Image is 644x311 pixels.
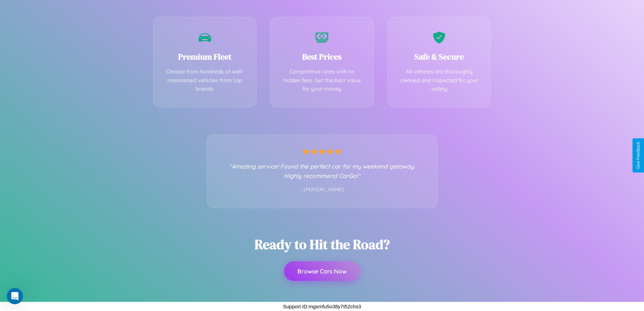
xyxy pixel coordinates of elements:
[221,161,424,180] p: "Amazing service! Found the perfect car for my weekend getaway. Highly recommend CarGo!"
[284,261,360,281] button: Browse Cars Now
[281,67,363,93] p: Competitive rates with no hidden fees. Get the best value for your money
[255,235,390,253] h2: Ready to Hit the Road?
[221,185,424,194] p: - [PERSON_NAME]
[164,51,246,62] h3: Premium Fleet
[398,51,481,62] h3: Safe & Secure
[281,51,363,62] h3: Best Prices
[283,302,361,311] p: Support ID: mgsmfu5o38y7t52chs3
[398,67,481,93] p: All vehicles are thoroughly cleaned and inspected for your safety
[164,67,246,93] p: Choose from hundreds of well-maintained vehicles from top brands
[636,142,641,169] div: Give Feedback
[7,288,23,304] iframe: Intercom live chat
